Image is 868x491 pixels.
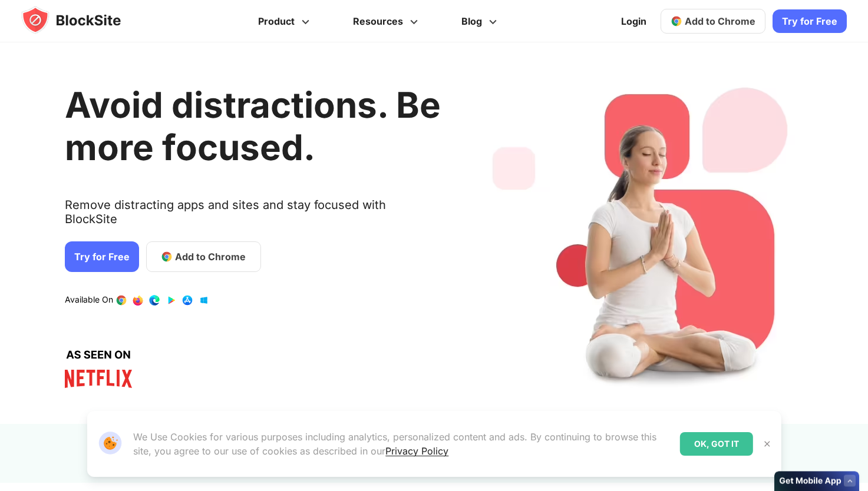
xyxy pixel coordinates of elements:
a: Try for Free [773,9,847,33]
img: chrome-icon.svg [671,15,682,27]
img: Close [763,439,772,449]
text: Remove distracting apps and sites and stay focused with BlockSite [65,198,441,235]
div: OK, GOT IT [680,432,753,456]
a: Try for Free [65,241,139,272]
a: Privacy Policy [385,445,448,457]
a: Login [614,7,654,35]
h1: Avoid distractions. Be more focused. [65,84,441,168]
a: Add to Chrome [146,241,261,272]
img: blocksite-icon.5d769676.svg [21,6,144,34]
span: Add to Chrome [175,250,246,264]
text: Available On [65,294,113,306]
span: Add to Chrome [685,15,755,27]
a: Add to Chrome [661,9,765,34]
p: We Use Cookies for various purposes including analytics, personalized content and ads. By continu... [133,430,670,458]
button: Close [760,436,775,452]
